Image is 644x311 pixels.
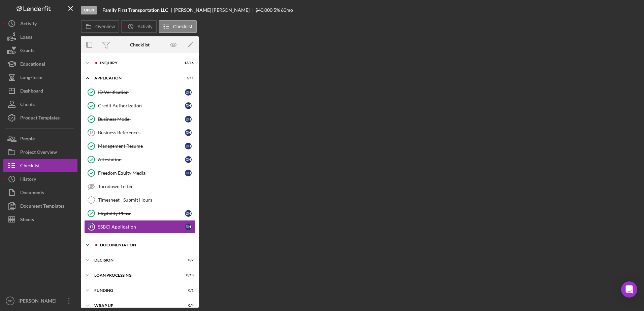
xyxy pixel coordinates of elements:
[94,258,177,262] div: Decision
[89,130,93,135] tspan: 13
[94,288,177,292] div: Funding
[174,7,255,13] div: [PERSON_NAME] [PERSON_NAME]
[84,207,195,220] a: Eligibility PhaseDH
[185,156,192,163] div: D H
[130,42,150,47] div: Checklist
[185,129,192,136] div: D H
[185,102,192,109] div: D H
[94,304,177,308] div: Wrap up
[185,210,192,217] div: D H
[20,30,32,45] div: Loans
[3,186,77,199] button: Documents
[281,7,293,13] div: 60 mo
[185,116,192,123] div: D H
[3,111,77,125] button: Product Templates
[3,84,77,98] button: Dashboard
[100,61,177,65] div: Inquiry
[185,223,192,230] div: D H
[94,76,177,80] div: Application
[98,197,195,203] div: Timesheet - Submit Hours
[20,159,40,174] div: Checklist
[20,186,44,201] div: Documents
[20,84,43,99] div: Dashboard
[3,294,77,308] button: DB[PERSON_NAME]
[20,44,34,59] div: Grants
[173,24,192,29] label: Checklist
[89,224,94,229] tspan: 17
[3,132,77,145] a: People
[3,57,77,71] button: Educational
[20,57,45,72] div: Educational
[3,145,77,159] button: Project Overview
[95,24,115,29] label: Overview
[621,281,637,298] div: Open Intercom Messenger
[20,199,64,214] div: Document Templates
[84,112,195,126] a: Business ModelDH
[98,224,185,230] div: SSBCI Application
[20,98,35,113] div: Clients
[98,184,195,189] div: Turndown Letter
[3,17,77,30] button: Activity
[84,99,195,112] a: Credit AuthorizationDH
[8,299,12,303] text: DB
[185,89,192,96] div: D H
[98,211,185,216] div: Eligibility Phase
[159,20,197,33] button: Checklist
[94,273,177,277] div: Loan Processing
[137,24,152,29] label: Activity
[3,199,77,213] button: Document Templates
[98,90,185,95] div: ID Verification
[81,20,119,33] button: Overview
[3,172,77,186] button: History
[98,170,185,176] div: Freedom Equity Media
[84,85,195,99] a: ID VerificationDH
[84,193,195,207] a: Timesheet - Submit Hours
[185,170,192,176] div: D H
[3,30,77,44] button: Loans
[3,71,77,84] button: Long-Term
[98,103,185,108] div: Credit Authorization
[20,17,37,32] div: Activity
[121,20,157,33] button: Activity
[84,139,195,153] a: Management ResumeDH
[100,243,190,247] div: Documentation
[3,44,77,57] button: Grants
[255,7,272,13] span: $40,000
[185,143,192,149] div: D H
[98,143,185,149] div: Management Resume
[20,172,36,187] div: History
[182,258,194,262] div: 0 / 7
[20,132,35,147] div: People
[102,7,168,13] b: Family First Transportation LLC
[81,6,97,14] div: Open
[182,304,194,308] div: 0 / 4
[98,116,185,122] div: Business Model
[20,111,60,126] div: Product Templates
[182,61,194,65] div: 12 / 16
[3,98,77,111] a: Clients
[84,126,195,139] a: 13Business ReferencesDH
[3,159,77,172] button: Checklist
[17,294,61,309] div: [PERSON_NAME]
[84,153,195,166] a: AttestationDH
[3,213,77,226] button: Sheets
[20,71,42,86] div: Long-Term
[84,180,195,193] a: Turndown Letter
[84,220,195,234] a: 17SSBCI ApplicationDH
[273,7,280,13] div: 5 %
[20,213,34,228] div: Sheets
[182,76,194,80] div: 7 / 11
